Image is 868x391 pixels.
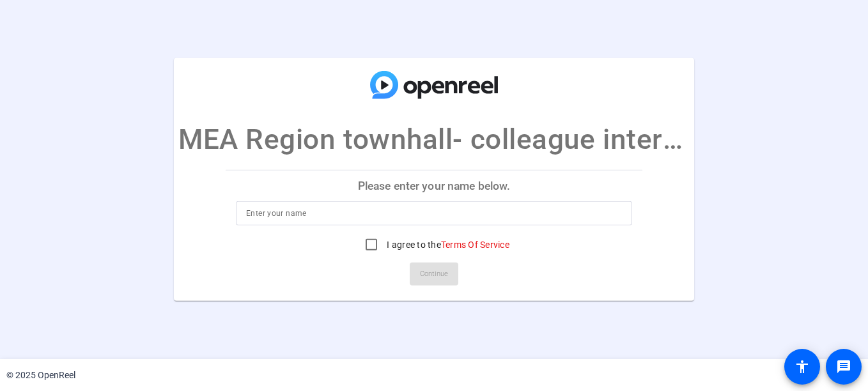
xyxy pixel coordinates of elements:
p: Please enter your name below. [226,171,642,201]
label: I agree to the [384,238,509,251]
mat-icon: accessibility [794,359,810,374]
mat-icon: message [836,359,851,374]
input: Enter your name [246,206,622,221]
div: © 2025 OpenReel [6,369,75,382]
img: company-logo [370,71,498,99]
a: Terms Of Service [441,240,509,250]
p: MEA Region townhall- colleague interviews [178,118,690,160]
